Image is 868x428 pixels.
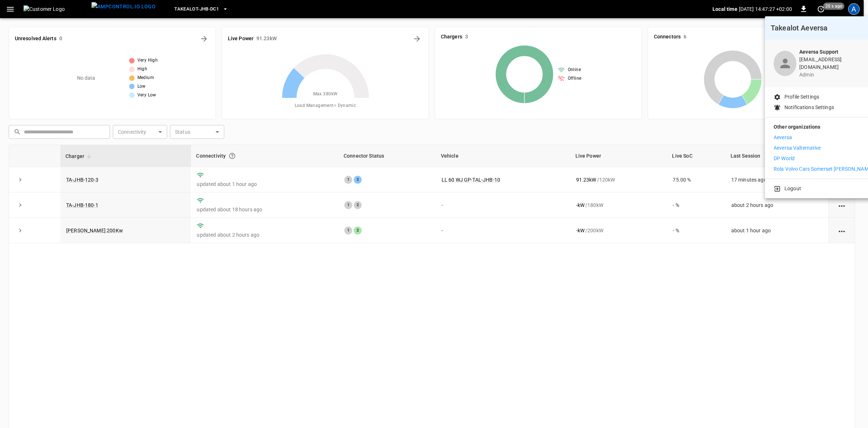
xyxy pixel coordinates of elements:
[774,155,795,162] p: DP World
[799,49,838,55] b: Aeversa Support
[784,185,801,192] p: Logout
[784,104,834,111] p: Notifications Settings
[784,93,819,101] p: Profile Settings
[774,134,792,141] p: Aeversa
[774,144,821,152] p: Aeversa Valternative
[774,51,796,76] div: profile-icon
